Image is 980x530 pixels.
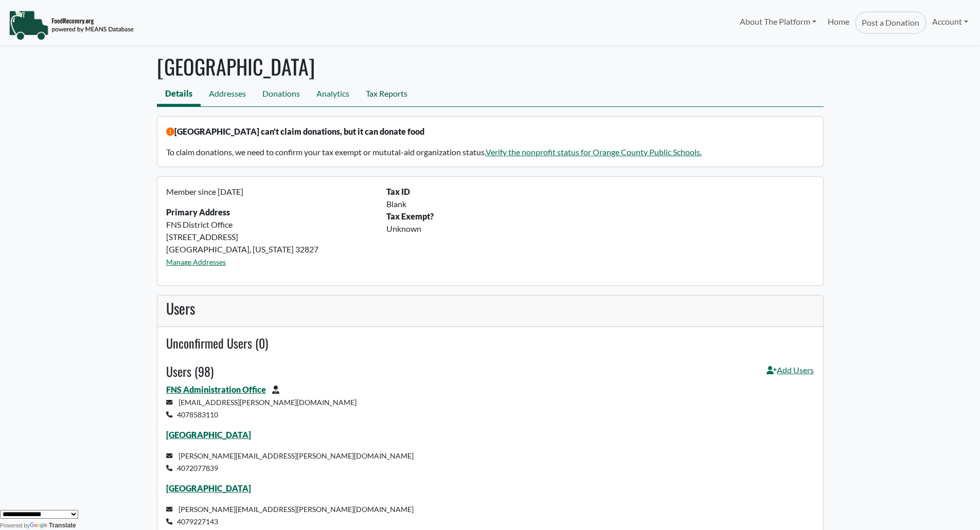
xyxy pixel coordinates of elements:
[386,187,410,196] b: Tax ID
[166,430,251,440] a: [GEOGRAPHIC_DATA]
[734,11,822,32] a: About The Platform
[166,364,213,379] h4: Users (98)
[157,54,824,79] h1: [GEOGRAPHIC_DATA]
[926,11,974,32] a: Account
[166,451,414,472] small: [PERSON_NAME][EMAIL_ADDRESS][PERSON_NAME][DOMAIN_NAME] 4072077839
[166,258,226,266] a: Manage Addresses
[166,125,814,138] p: [GEOGRAPHIC_DATA] can't claim donations, but it can donate food
[30,522,49,529] img: Google Translate
[166,186,374,198] p: Member since [DATE]
[166,146,814,158] p: To claim donations, we need to confirm your tax exempt or mututal-aid organization status.
[166,336,814,351] h4: Unconfirmed Users (0)
[166,385,266,394] a: FNS Administration Office
[166,505,414,526] small: [PERSON_NAME][EMAIL_ADDRESS][PERSON_NAME][DOMAIN_NAME] 4079227143
[486,147,702,157] a: Verify the nonprofit status for Orange County Public Schools.
[166,483,251,493] a: [GEOGRAPHIC_DATA]
[386,211,434,221] b: Tax Exempt?
[308,83,358,106] a: Analytics
[9,10,134,41] img: NavigationLogo_FoodRecovery-91c16205cd0af1ed486a0f1a7774a6544ea792ac00100771e7dd3ec7c0e58e41.png
[822,11,855,34] a: Home
[855,11,926,34] a: Post a Donation
[166,398,357,419] small: [EMAIL_ADDRESS][PERSON_NAME][DOMAIN_NAME] 4078583110
[157,83,201,106] a: Details
[30,522,76,529] a: Translate
[166,300,814,317] h3: Users
[380,223,820,235] div: Unknown
[358,83,416,106] a: Tax Reports
[767,364,814,383] a: Add Users
[380,198,820,210] div: Blank
[160,186,380,276] div: FNS District Office [STREET_ADDRESS] [GEOGRAPHIC_DATA], [US_STATE] 32827
[201,83,254,106] a: Addresses
[166,207,230,217] strong: Primary Address
[254,83,308,106] a: Donations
